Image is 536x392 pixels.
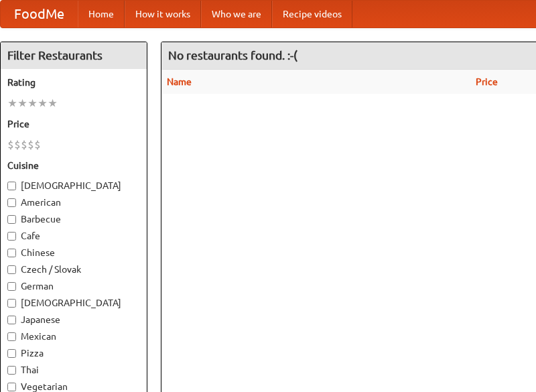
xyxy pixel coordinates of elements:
input: Pizza [7,349,16,358]
li: $ [14,137,21,152]
li: ★ [48,96,58,111]
li: ★ [17,96,27,111]
input: [DEMOGRAPHIC_DATA] [7,299,16,308]
h5: Price [7,117,140,131]
a: Name [167,76,192,87]
input: German [7,282,16,291]
li: $ [7,137,14,152]
input: Japanese [7,316,16,324]
input: Czech / Slovak [7,265,16,274]
ng-pluralize: No restaurants found. :-( [168,49,297,62]
label: Thai [7,363,140,377]
label: Japanese [7,313,140,326]
li: ★ [38,96,48,111]
h4: Filter Restaurants [1,42,147,69]
input: Cafe [7,232,16,241]
label: Chinese [7,246,140,259]
h5: Rating [7,76,140,89]
label: American [7,196,140,209]
input: Thai [7,366,16,375]
li: ★ [7,96,17,111]
label: [DEMOGRAPHIC_DATA] [7,179,140,192]
li: $ [34,137,41,152]
label: Czech / Slovak [7,263,140,276]
label: [DEMOGRAPHIC_DATA] [7,296,140,310]
input: Barbecue [7,215,16,224]
label: Barbecue [7,212,140,226]
label: Cafe [7,229,140,243]
label: Mexican [7,330,140,343]
input: Chinese [7,249,16,257]
a: Home [78,1,125,27]
label: Pizza [7,346,140,360]
input: American [7,198,16,207]
a: Who we are [201,1,272,27]
a: How it works [125,1,201,27]
li: $ [27,137,34,152]
input: Vegetarian [7,383,16,391]
li: ★ [27,96,38,111]
a: FoodMe [1,1,78,27]
input: Mexican [7,332,16,341]
a: Recipe videos [272,1,352,27]
label: German [7,279,140,293]
input: [DEMOGRAPHIC_DATA] [7,182,16,190]
h5: Cuisine [7,159,140,172]
a: Price [476,76,498,87]
li: $ [21,137,27,152]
